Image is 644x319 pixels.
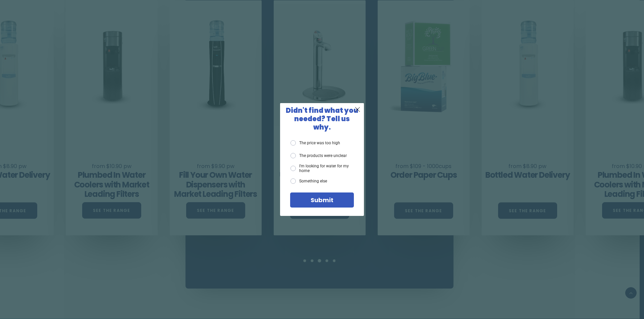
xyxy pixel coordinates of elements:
[311,196,333,204] span: Submit
[286,106,358,132] span: Didn't find what you needed? Tell us why.
[290,164,354,173] label: I'm looking for water for my home
[290,140,340,146] label: The price was too high
[290,178,327,184] label: Something else
[290,153,347,158] label: The products were unclear
[355,105,361,113] span: X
